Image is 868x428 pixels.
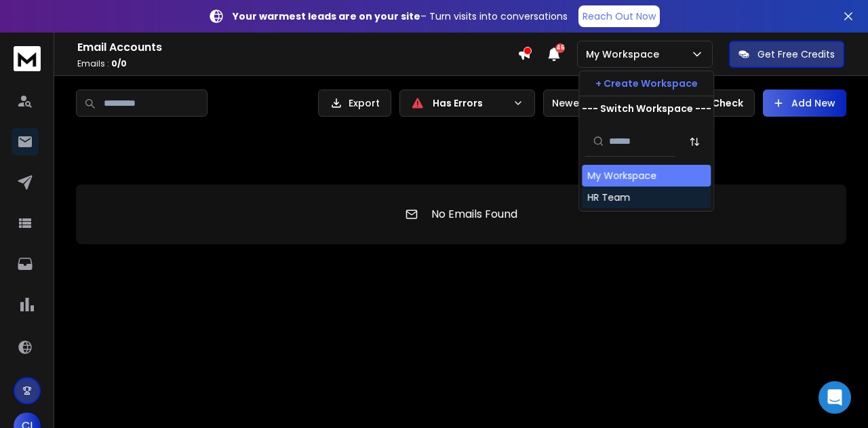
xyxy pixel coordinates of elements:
button: Get Free Credits [729,41,844,68]
div: Open Intercom Messenger [818,381,851,414]
img: logo [14,46,41,71]
p: Reach Out Now [583,9,656,23]
p: My Workspace [586,47,665,61]
span: 46 [555,43,565,53]
button: Newest [543,90,631,117]
button: + Create Workspace [579,71,713,96]
span: 0 / 0 [111,58,127,69]
h1: Email Accounts [77,39,517,56]
strong: Your warmest leads are on your site [233,9,420,23]
p: + Create Workspace [595,77,698,90]
button: Sort by Sort A-Z [681,128,708,155]
button: Export [318,90,391,117]
p: Emails : [77,58,517,69]
p: Get Free Credits [757,47,835,61]
p: Has Errors [433,96,507,110]
div: My Workspace [587,169,656,182]
div: HR Team [587,191,630,204]
button: Add New [763,90,846,117]
p: – Turn visits into conversations [233,9,568,23]
p: No Emails Found [431,206,517,222]
p: --- Switch Workspace --- [582,102,711,115]
a: Reach Out Now [578,5,660,27]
